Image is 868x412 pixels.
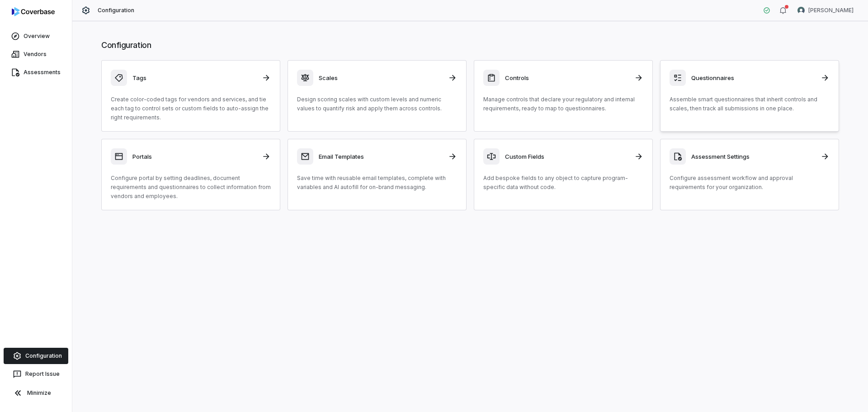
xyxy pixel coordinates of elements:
[2,28,70,44] a: Overview
[111,95,271,122] p: Create color-coded tags for vendors and services, and tie each tag to control sets or custom fiel...
[474,139,653,210] a: Custom FieldsAdd bespoke fields to any object to capture program-specific data without code.
[319,152,443,161] h3: Email Templates
[670,174,830,192] p: Configure assessment workflow and approval requirements for your organization.
[111,174,271,201] p: Configure portal by setting deadlines, document requirements and questionnaires to collect inform...
[474,60,653,132] a: ControlsManage controls that declare your regulatory and internal requirements, ready to map to q...
[483,174,643,192] p: Add bespoke fields to any object to capture program-specific data without code.
[288,139,467,210] a: Email TemplatesSave time with reusable email templates, complete with variables and AI autofill f...
[2,46,70,62] a: Vendors
[505,152,629,161] h3: Custom Fields
[288,60,467,132] a: ScalesDesign scoring scales with custom levels and numeric values to quantify risk and apply them...
[101,139,280,210] a: PortalsConfigure portal by setting deadlines, document requirements and questionnaires to collect...
[101,39,839,51] h1: Configuration
[660,60,839,132] a: QuestionnairesAssemble smart questionnaires that inherit controls and scales, then track all subm...
[319,74,443,82] h3: Scales
[2,64,70,81] a: Assessments
[132,74,256,82] h3: Tags
[691,152,815,161] h3: Assessment Settings
[4,384,68,402] button: Minimize
[12,7,55,16] img: logo-D7KZi-bG.svg
[792,4,859,17] button: Nate Warner avatar[PERSON_NAME]
[101,60,280,132] a: TagsCreate color-coded tags for vendors and services, and tie each tag to control sets or custom ...
[691,74,815,82] h3: Questionnaires
[808,7,854,14] span: [PERSON_NAME]
[797,7,805,14] img: Nate Warner avatar
[98,7,135,14] span: Configuration
[297,95,457,113] p: Design scoring scales with custom levels and numeric values to quantify risk and apply them acros...
[4,366,68,382] button: Report Issue
[483,95,643,113] p: Manage controls that declare your regulatory and internal requirements, ready to map to questionn...
[132,152,256,161] h3: Portals
[4,348,68,364] a: Configuration
[297,174,457,192] p: Save time with reusable email templates, complete with variables and AI autofill for on-brand mes...
[660,139,839,210] a: Assessment SettingsConfigure assessment workflow and approval requirements for your organization.
[505,74,629,82] h3: Controls
[670,95,830,113] p: Assemble smart questionnaires that inherit controls and scales, then track all submissions in one...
